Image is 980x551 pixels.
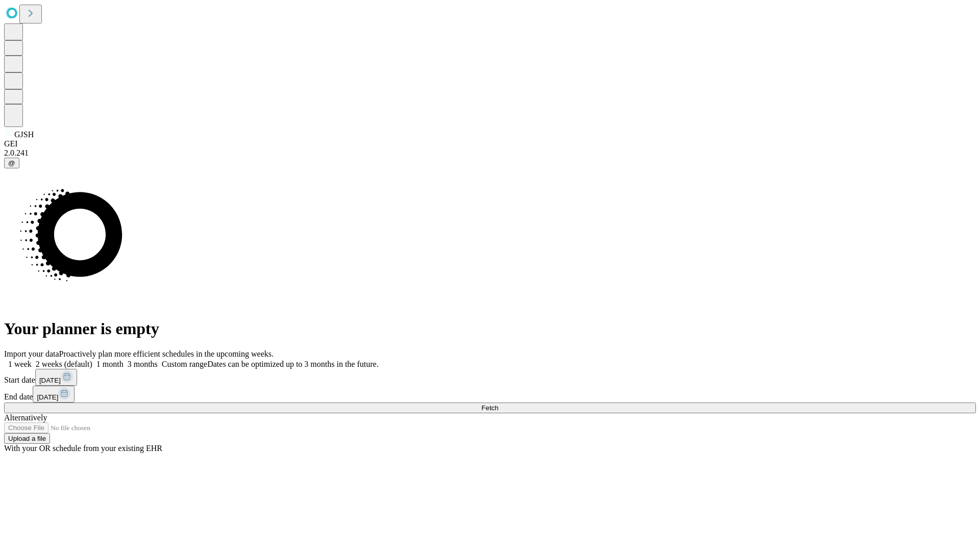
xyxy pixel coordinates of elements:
button: [DATE] [35,369,77,386]
span: [DATE] [39,377,61,384]
button: [DATE] [33,386,75,403]
span: @ [8,159,15,167]
span: [DATE] [37,393,58,401]
span: Import your data [4,349,59,358]
span: 3 months [128,360,158,368]
div: 2.0.241 [4,148,976,158]
span: 1 month [96,360,124,368]
span: Alternatively [4,413,47,422]
button: Fetch [4,403,976,413]
span: Proactively plan more efficient schedules in the upcoming weeks. [59,349,274,358]
div: End date [4,386,976,403]
span: With your OR schedule from your existing EHR [4,444,162,453]
span: GJSH [14,130,34,139]
span: Fetch [481,404,498,412]
span: 2 weeks (default) [36,360,92,368]
h1: Your planner is empty [4,319,976,338]
button: Upload a file [4,433,50,444]
div: Start date [4,369,976,386]
button: @ [4,158,19,168]
div: GEI [4,139,976,148]
span: Custom range [162,360,207,368]
span: Dates can be optimized up to 3 months in the future. [207,360,378,368]
span: 1 week [8,360,32,368]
